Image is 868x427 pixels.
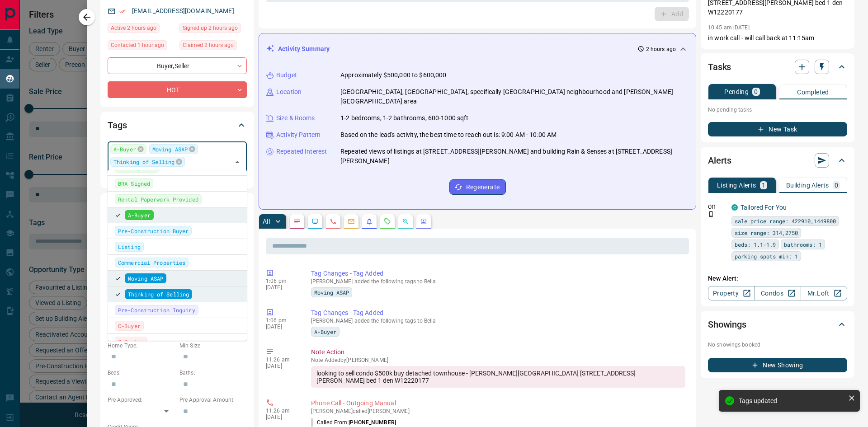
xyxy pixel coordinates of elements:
[179,23,247,36] div: Mon Sep 15 2025
[801,286,847,300] a: Mr.Loft
[266,357,297,363] p: 11:26 am
[113,157,175,166] span: Thinking of Selling
[708,341,847,349] p: No showings booked
[179,40,247,53] div: Mon Sep 15 2025
[420,218,427,225] svg: Agent Actions
[311,318,685,324] p: [PERSON_NAME] added the following tags to Bella
[118,242,141,251] span: Listing
[717,182,756,188] p: Listing Alerts
[266,363,297,369] p: [DATE]
[179,342,247,350] p: Min Size:
[311,418,396,427] p: Called From:
[340,113,469,123] p: 1-2 bedrooms, 1-2 bathrooms, 600-1000 sqft
[276,70,297,80] p: Budget
[132,7,234,14] a: [EMAIL_ADDRESS][DOMAIN_NAME]
[119,8,126,14] svg: Email Verified
[179,369,247,377] p: Baths:
[330,218,337,225] svg: Calls
[449,179,506,195] button: Regenerate
[340,70,446,80] p: Approximately $500,000 to $600,000
[708,56,847,78] div: Tasks
[276,113,315,123] p: Size & Rooms
[108,369,175,377] p: Beds:
[110,157,185,167] div: Thinking of Selling
[113,145,136,154] span: A-Buyer
[149,144,198,154] div: Moving ASAP
[110,144,146,154] div: A-Buyer
[108,23,175,36] div: Mon Sep 15 2025
[266,278,297,284] p: 1:06 pm
[735,228,798,237] span: size range: 314,2750
[311,357,685,363] p: Note Added by [PERSON_NAME]
[118,258,185,267] span: Commercial Properties
[311,399,685,408] p: Phone Call - Outgoing Manual
[118,226,189,235] span: Pre-Construction Buyer
[708,317,746,332] h2: Showings
[266,41,689,57] div: Activity Summary2 hours ago
[278,44,330,54] p: Activity Summary
[293,218,301,225] svg: Notes
[111,23,156,33] span: Active 2 hours ago
[797,89,829,95] p: Completed
[311,218,319,225] svg: Lead Browsing Activity
[108,114,247,136] div: Tags
[708,150,847,171] div: Alerts
[366,218,373,225] svg: Listing Alerts
[276,87,302,97] p: Location
[735,216,836,225] span: sale price range: 422910,1449800
[786,182,829,188] p: Building Alerts
[266,284,297,291] p: [DATE]
[784,240,822,249] span: bathrooms: 1
[311,308,685,318] p: Tag Changes - Tag Added
[708,24,750,31] p: 10:45 am [DATE]
[340,147,689,166] p: Repeated views of listings at [STREET_ADDRESS][PERSON_NAME] and building Rain & Senses at [STREET...
[739,397,844,404] div: Tags updated
[128,211,151,220] span: A-Buyer
[118,195,198,204] span: Rental Paperwork Provided
[118,179,150,188] span: BRA Signed
[708,33,847,43] p: in work call - will call back at 11:15am
[108,40,175,53] div: Mon Sep 15 2025
[266,408,297,414] p: 11:26 am
[835,182,838,188] p: 0
[128,274,163,283] span: Moving ASAP
[276,147,327,156] p: Repeated Interest
[724,89,749,95] p: Pending
[183,23,238,33] span: Signed up 2 hours ago
[276,130,321,140] p: Activity Pattern
[754,286,801,300] a: Condos
[741,204,787,211] a: Tailored For You
[108,57,247,74] div: Buyer , Seller
[266,324,297,330] p: [DATE]
[311,366,685,388] div: looking to sell condo $500k buy detached townhouse - [PERSON_NAME][GEOGRAPHIC_DATA] [STREET_ADDRE...
[708,286,755,300] a: Property
[108,396,175,404] p: Pre-Approved:
[708,203,726,211] p: Off
[646,45,676,53] p: 2 hours ago
[118,337,144,346] span: C-Renter
[266,317,297,324] p: 1:06 pm
[340,130,557,140] p: Based on the lead's activity, the best time to reach out is: 9:00 AM - 10:00 AM
[108,118,127,132] h2: Tags
[708,358,847,372] button: New Showing
[128,290,189,299] span: Thinking of Selling
[708,314,847,335] div: Showings
[349,419,396,426] span: [PHONE_NUMBER]
[708,153,731,168] h2: Alerts
[708,274,847,283] p: New Alert:
[108,342,175,350] p: Home Type:
[179,396,247,404] p: Pre-Approval Amount:
[708,60,731,74] h2: Tasks
[754,89,758,95] p: 0
[108,81,247,98] div: HOT
[731,204,738,211] div: condos.ca
[311,408,685,414] p: [PERSON_NAME] called [PERSON_NAME]
[152,145,188,154] span: Moving ASAP
[183,41,234,50] span: Claimed 2 hours ago
[384,218,391,225] svg: Requests
[266,414,297,420] p: [DATE]
[311,278,685,285] p: [PERSON_NAME] added the following tags to Bella
[311,347,685,357] p: Note Action
[231,156,244,169] button: Close
[708,103,847,117] p: No pending tasks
